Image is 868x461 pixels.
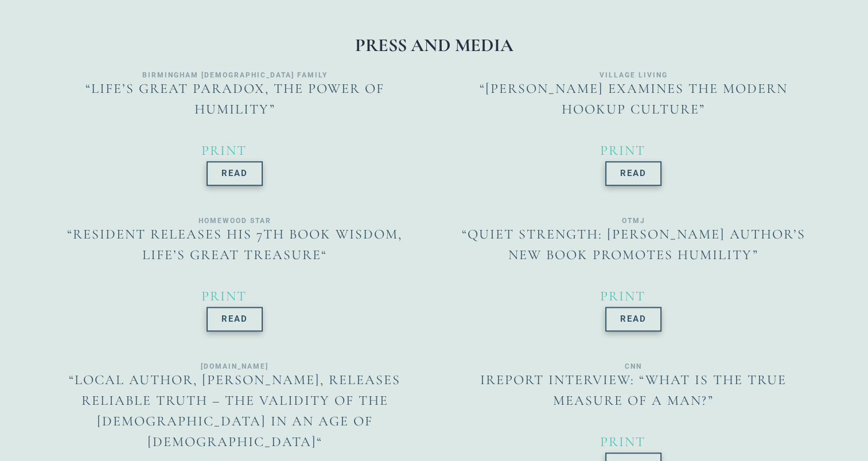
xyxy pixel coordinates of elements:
p: “Life’s Great Paradox, The Power of Humility” [50,79,420,120]
a: Print [600,142,667,159]
span: Print [600,288,645,304]
a: Read [605,161,661,186]
a: Print [201,142,268,159]
span: Print [201,288,247,304]
a: Print [201,288,268,304]
a: Print [600,288,667,304]
span: Read [221,169,248,178]
p: “Quiet Strength: [PERSON_NAME] Author’s New Book Promotes Humility” [449,224,819,265]
h4: Village Living [449,72,819,79]
a: Read [207,307,263,331]
span: Read [620,315,647,323]
a: Read [605,307,661,331]
h1: PRESS AND MEDIA [44,36,824,54]
span: Read [620,169,647,178]
h4: Homewood Star [50,217,420,224]
p: “Resident Releases His 7th Book Wisdom, Life’s Great Treasure“ [50,224,420,265]
h4: OTMJ [449,217,819,224]
a: Print [600,433,667,450]
span: Print [600,142,645,159]
span: Print [600,433,645,450]
p: “Local author, [PERSON_NAME], releases Reliable Truth – The Validity of the [DEMOGRAPHIC_DATA] in... [50,370,420,452]
span: Print [201,142,247,159]
span: Read [221,315,248,323]
p: “[PERSON_NAME] Examines the Modern Hookup Culture” [449,79,819,120]
h4: Birmingham [DEMOGRAPHIC_DATA] Family [50,72,420,79]
a: Read [207,161,263,186]
h4: CNN [449,363,819,370]
p: iReport Interview: “What is the True Measure of a Man?” [449,370,819,411]
h4: [DOMAIN_NAME] [50,363,420,370]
